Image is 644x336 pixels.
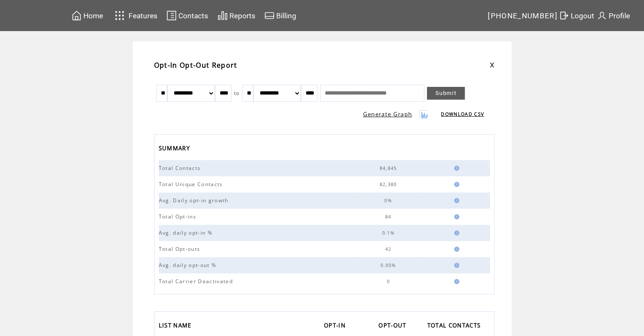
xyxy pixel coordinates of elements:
[441,111,484,117] a: DOWNLOAD CSV
[218,10,228,21] img: chart.svg
[609,11,630,20] span: Profile
[385,246,394,252] span: 42
[159,319,196,333] a: LIST NAME
[159,261,219,269] span: Avg. daily opt-out %
[452,230,459,235] img: help.gif
[558,9,595,22] a: Logout
[597,10,607,21] img: profile.svg
[83,11,103,20] span: Home
[263,9,298,22] a: Billing
[571,11,594,20] span: Logout
[159,197,231,204] span: Avg. Daily opt-in growth
[111,7,159,24] a: Features
[559,10,569,21] img: exit.svg
[159,181,225,188] span: Total Unique Contacts
[595,9,631,22] a: Profile
[452,263,459,268] img: help.gif
[452,214,459,219] img: help.gif
[324,319,348,333] span: OPT-IN
[159,319,194,333] span: LIST NAME
[386,279,392,284] span: 0
[384,198,394,204] span: 0%
[452,279,459,284] img: help.gif
[488,11,558,20] span: [PHONE_NUMBER]
[165,9,209,22] a: Contacts
[112,9,127,23] img: features.svg
[159,142,192,156] span: SUMMARY
[324,319,350,333] a: OPT-IN
[129,11,157,20] span: Features
[178,11,208,20] span: Contacts
[159,164,203,172] span: Total Contacts
[378,319,410,333] a: OPT-OUT
[234,90,240,96] span: to
[166,10,177,21] img: contacts.svg
[72,10,82,21] img: home.svg
[216,9,257,22] a: Reports
[154,60,238,70] span: Opt-In Opt-Out Report
[378,319,408,333] span: OPT-OUT
[427,319,483,333] span: TOTAL CONTACTS
[452,247,459,252] img: help.gif
[229,11,255,20] span: Reports
[427,319,485,333] a: TOTAL CONTACTS
[70,9,104,22] a: Home
[381,262,398,268] span: 0.05%
[385,214,394,220] span: 84
[452,166,459,171] img: help.gif
[276,11,296,20] span: Billing
[382,230,396,236] span: 0.1%
[427,87,465,100] a: Submit
[363,110,412,118] a: Generate Graph
[264,10,275,21] img: creidtcard.svg
[159,229,215,236] span: Avg. daily opt-in %
[380,181,399,187] span: 82,380
[452,198,459,203] img: help.gif
[380,165,399,171] span: 84,845
[452,182,459,187] img: help.gif
[159,278,235,285] span: Total Carrier Deactivated
[159,245,203,253] span: Total Opt-outs
[159,213,198,220] span: Total Opt-ins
